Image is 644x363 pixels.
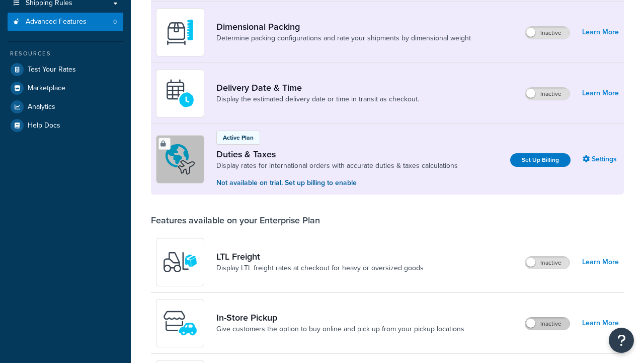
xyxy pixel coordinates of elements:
[8,98,123,116] a: Analytics
[216,263,424,273] a: Display LTL freight rates at checkout for heavy or oversized goods
[223,133,254,142] p: Active Plan
[28,122,60,130] span: Help Docs
[26,18,87,26] span: Advanced Features
[8,49,123,58] div: Resources
[216,177,458,189] p: Not available on trial. Set up billing to enable
[216,149,458,160] a: Duties & Taxes
[216,324,464,334] a: Give customers the option to buy online and pick up from your pickup locations
[525,318,570,330] label: Inactive
[525,88,570,100] label: Inactive
[510,153,571,167] a: Set Up Billing
[216,33,471,43] a: Determine packing configurations and rate your shipments by dimensional weight
[583,152,619,166] a: Settings
[8,60,123,79] a: Test Your Rates
[582,86,619,100] a: Learn More
[216,312,464,323] a: In-Store Pickup
[525,257,570,269] label: Inactive
[28,103,55,111] span: Analytics
[216,251,424,262] a: LTL Freight
[216,94,419,104] a: Display the estimated delivery date or time in transit as checkout.
[28,66,76,74] span: Test Your Rates
[28,84,65,93] span: Marketplace
[151,215,320,226] div: Features available on your Enterprise Plan
[163,306,198,341] img: wfgcfpwTIucLEAAAAASUVORK5CYII=
[163,245,198,280] img: y79ZsPf0fXUFUhFXDzUgf+ktZg5F2+ohG75+v3d2s1D9TjoU8PiyCIluIjV41seZevKCRuEjTPPOKHJsQcmKCXGdfprl3L4q7...
[216,82,419,93] a: Delivery Date & Time
[609,328,634,353] button: Open Resource Center
[163,15,198,50] img: DTVBYsAAAAAASUVORK5CYII=
[216,21,471,32] a: Dimensional Packing
[8,13,123,31] a: Advanced Features0
[582,316,619,330] a: Learn More
[8,13,123,31] li: Advanced Features
[582,25,619,39] a: Learn More
[8,79,123,97] a: Marketplace
[163,76,198,111] img: gfkeb5ejjkALwAAAABJRU5ErkJggg==
[525,27,570,39] label: Inactive
[582,255,619,269] a: Learn More
[113,18,117,26] span: 0
[8,116,123,135] a: Help Docs
[216,161,458,171] a: Display rates for international orders with accurate duties & taxes calculations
